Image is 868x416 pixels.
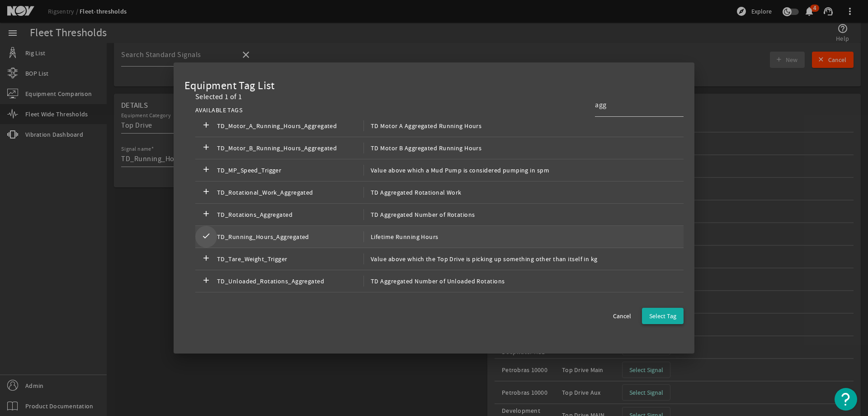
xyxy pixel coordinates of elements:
[649,311,676,320] span: Select Tag
[217,253,363,264] span: TD_Tare_Weight_Trigger
[217,209,363,220] span: TD_Rotations_Aggregated
[201,187,212,198] mat-icon: add
[217,120,363,131] span: TD_Motor_A_Running_Hours_Aggregated
[642,308,684,324] button: Select Tag
[363,209,475,220] span: TD Aggregated Number of Rotations
[835,388,857,411] button: Open Resource Center
[363,165,549,176] span: Value above which a Mud Pump is considered pumping in spm
[184,91,684,102] div: Selected 1 of 1
[201,276,212,287] mat-icon: add
[217,165,363,176] span: TD_MP_Speed_Trigger
[363,143,481,153] span: TD Motor B Aggregated Running Hours
[201,253,212,264] mat-icon: add
[217,187,363,198] span: TD_Rotational_Work_Aggregated
[606,308,638,324] button: Cancel
[184,81,684,91] div: Equipment Tag List
[363,276,505,287] span: TD Aggregated Number of Unloaded Rotations
[217,276,363,287] span: TD_Unloaded_Rotations_Aggregated
[363,120,481,131] span: TD Motor A Aggregated Running Hours
[217,231,363,242] span: TD_Running_Hours_Aggregated
[201,143,212,153] mat-icon: add
[363,187,462,198] span: TD Aggregated Rotational Work
[201,209,212,220] mat-icon: add
[613,311,631,320] span: Cancel
[195,105,242,115] div: AVAILABLE TAGS
[363,253,598,264] span: Value above which the Top Drive is picking up something other than itself in kg
[217,143,363,153] span: TD_Motor_B_Running_Hours_Aggregated
[201,165,212,176] mat-icon: add
[201,231,212,242] mat-icon: check
[595,100,676,110] input: Search Tag Names
[363,231,439,242] span: Lifetime Running Hours
[201,120,212,131] mat-icon: add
